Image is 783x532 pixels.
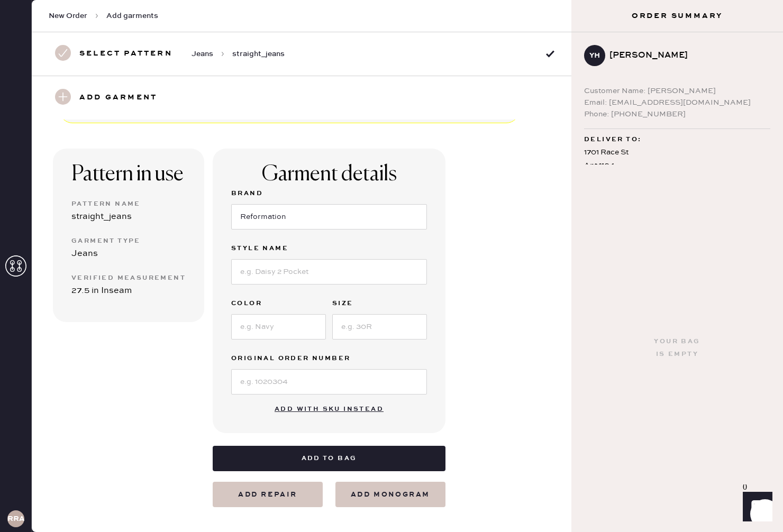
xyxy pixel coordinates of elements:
div: Your bag is empty [654,335,700,361]
div: 27.5 in Inseam [71,285,186,297]
input: e.g. 1020304 [231,369,427,395]
label: Original Order Number [231,352,427,365]
button: Add to bag [213,446,445,471]
button: add monogram [335,482,445,507]
div: Pattern Name [71,198,186,210]
h3: RRA [7,515,24,522]
div: Customer Name: [PERSON_NAME] [584,85,770,97]
input: e.g. 30R [332,314,427,340]
div: Jeans [71,247,186,260]
input: Brand name [231,204,427,230]
button: Add repair [213,482,323,507]
div: [PERSON_NAME] [609,49,762,62]
label: Size [332,297,427,310]
span: New Order [49,11,87,21]
div: Pattern in use [71,162,186,187]
button: Add with SKU instead [268,399,390,420]
h3: Select pattern [79,45,172,63]
label: Brand [231,187,427,200]
h3: Order Summary [571,11,783,21]
div: Verified Measurement [71,272,186,285]
span: Add garments [106,11,158,21]
div: Garment details [262,162,397,187]
span: Deliver to: [584,133,641,146]
input: e.g. Navy [231,314,326,340]
label: Color [231,297,326,310]
input: e.g. Daisy 2 Pocket [231,259,427,285]
iframe: Front Chat [733,484,778,530]
h3: YH [589,52,600,59]
div: Garment Type [71,235,186,247]
label: Style name [231,242,427,255]
div: straight_jeans [71,210,186,223]
div: 1701 Race St Apt 1104 [GEOGRAPHIC_DATA] , PA 19103 [584,146,770,186]
span: straight_jeans [232,49,285,59]
div: Phone: [PHONE_NUMBER] [584,108,770,120]
span: Jeans [192,49,213,59]
h3: Add garment [79,89,157,107]
div: Email: [EMAIL_ADDRESS][DOMAIN_NAME] [584,97,770,108]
